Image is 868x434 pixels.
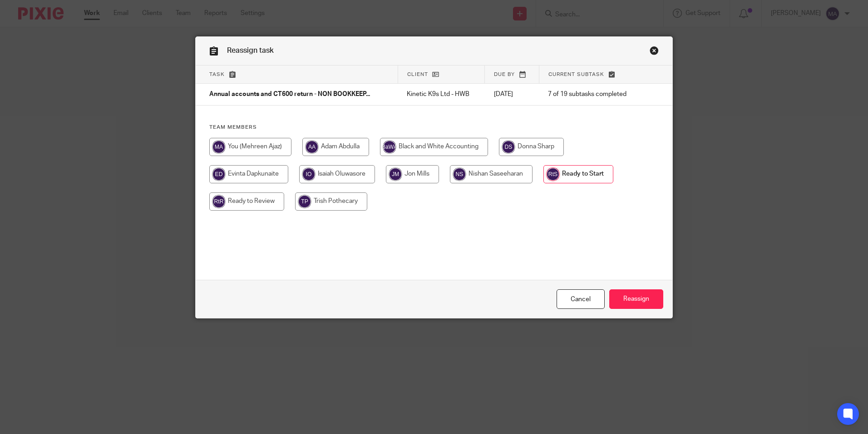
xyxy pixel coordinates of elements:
input: Reassign [609,289,663,309]
p: [DATE] [494,90,530,99]
span: Task [209,72,225,77]
span: Client [407,72,428,77]
h4: Team members [209,124,659,131]
span: Annual accounts and CT600 return - NON BOOKKEEP... [209,91,370,98]
p: Kinetic K9s Ltd - HWB [407,90,475,99]
a: Close this dialog window [650,46,659,58]
span: Reassign task [227,47,274,54]
span: Current subtask [548,72,604,77]
a: Close this dialog window [557,289,605,309]
td: 7 of 19 subtasks completed [539,84,643,106]
span: Due by [494,72,515,77]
